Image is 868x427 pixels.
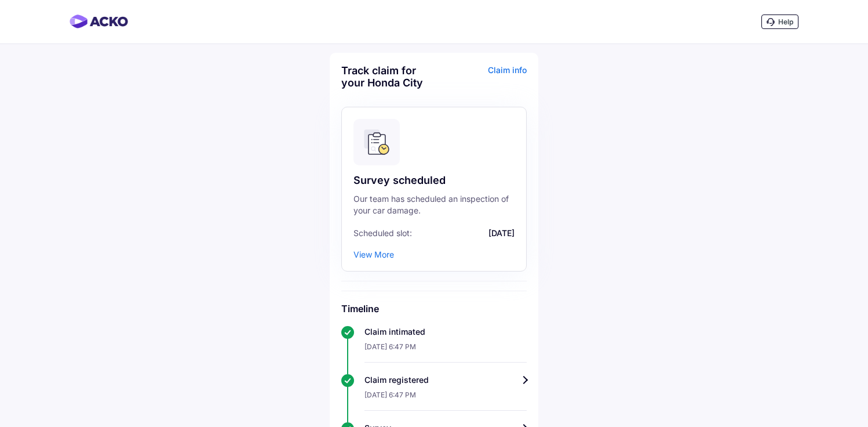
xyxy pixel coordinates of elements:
div: Claim intimated [364,326,527,338]
div: Track claim for your Honda City [341,64,431,89]
div: [DATE] 6:47 PM [364,338,527,363]
div: View More [353,249,394,259]
img: horizontal-gradient.png [70,15,128,28]
span: Scheduled slot: [353,228,412,238]
span: [DATE] [415,228,515,238]
div: Claim registered [364,374,527,386]
div: Our team has scheduled an inspection of your car damage. [353,193,515,216]
div: Survey scheduled [353,173,515,187]
h6: Timeline [341,303,527,314]
span: Help [778,17,793,26]
div: Claim info [437,64,527,97]
div: [DATE] 6:47 PM [364,386,527,411]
